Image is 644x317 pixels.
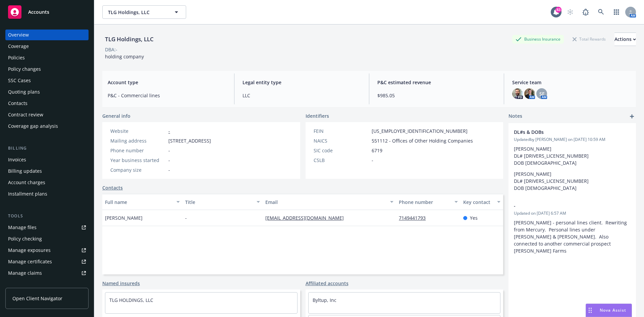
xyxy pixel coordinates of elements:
div: SIC code [314,147,369,154]
span: [PERSON_NAME] [105,214,143,221]
div: Actions [614,33,636,46]
div: TLG Holdings, LLC [102,35,156,44]
a: Manage BORs [5,279,89,290]
div: Coverage [8,41,29,52]
button: Key contact [461,194,503,210]
p: [PERSON_NAME] DL# [DRIVERS_LICENSE_NUMBER] DOB [DEMOGRAPHIC_DATA] [514,170,631,192]
span: 6719 [372,147,382,154]
div: Mailing address [110,137,166,144]
a: Policy changes [5,64,89,74]
button: Nova Assist [586,304,632,317]
div: Phone number [399,199,450,206]
span: Notes [508,112,522,120]
div: Manage certificates [8,256,52,267]
div: Manage BORs [8,279,40,290]
a: add [628,112,636,120]
button: Full name [102,194,182,210]
a: Search [594,5,608,19]
span: [US_EMPLOYER_IDENTIFICATION_NUMBER] [372,127,468,135]
div: Billing updates [8,166,42,176]
a: Contacts [102,184,123,191]
a: Overview [5,30,89,40]
div: Year business started [110,157,166,164]
div: Coverage gap analysis [8,121,58,131]
div: Contract review [8,109,43,120]
span: - [372,157,373,164]
a: SSC Cases [5,75,89,86]
div: Policy changes [8,64,41,74]
span: Updated by [PERSON_NAME] on [DATE] 10:59 AM [514,137,631,143]
span: P&C - Commercial lines [108,92,226,99]
div: Quoting plans [8,87,40,97]
div: Tools [5,213,89,219]
a: Named insureds [102,280,140,287]
a: Account charges [5,177,89,188]
span: - [168,166,170,173]
span: 551112 - Offices of Other Holding Companies [372,137,473,144]
div: Full name [105,199,172,206]
span: Updated on [DATE] 6:57 AM [514,210,631,216]
a: 7149441793 [399,215,431,221]
div: -Updated on [DATE] 6:57 AM[PERSON_NAME] - personal lines client. Rewriting from Mercury. Personal... [508,197,636,260]
div: NAICS [314,137,369,144]
div: CSLB [314,157,369,164]
a: Coverage gap analysis [5,121,89,131]
div: Total Rewards [569,35,609,43]
div: Manage exposures [8,245,51,256]
span: [STREET_ADDRESS] [168,137,211,144]
span: General info [102,112,130,119]
img: photo [512,88,523,99]
span: Legal entity type [243,79,361,86]
a: Policies [5,52,89,63]
span: LLC [243,92,361,99]
span: [PERSON_NAME] - personal lines client. Rewriting from Mercury. Personal lines under [PERSON_NAME]... [514,219,628,254]
div: Business Insurance [512,35,564,43]
span: Nova Assist [600,307,626,313]
div: Installment plans [8,189,47,199]
button: TLG Holdings, LLC [102,5,186,19]
div: Contacts [8,98,28,109]
div: DL#s & DOBsUpdatedby [PERSON_NAME] on [DATE] 10:59 AM[PERSON_NAME] DL# [DRIVERS_LICENSE_NUMBER] D... [508,123,636,197]
a: Contacts [5,98,89,109]
a: Installment plans [5,189,89,199]
span: Service team [512,79,631,86]
div: Invoices [8,154,26,165]
p: [PERSON_NAME] DL# [DRIVERS_LICENSE_NUMBER] DOB [DEMOGRAPHIC_DATA] [514,145,631,166]
a: TLG HOLDINGS, LLC [109,297,153,303]
span: Open Client Navigator [12,295,62,302]
a: Quoting plans [5,87,89,97]
div: Phone number [110,147,166,154]
span: Yes [470,214,478,221]
span: SF [539,90,544,97]
span: holding company [105,53,144,60]
button: Actions [614,33,636,46]
div: Overview [8,30,29,40]
div: Key contact [463,199,493,206]
a: Billing updates [5,166,89,176]
span: Account type [108,79,226,86]
a: [EMAIL_ADDRESS][DOMAIN_NAME] [265,215,349,221]
a: - [168,128,170,134]
span: $985.05 [377,92,496,99]
a: Affiliated accounts [306,280,348,287]
a: Manage exposures [5,245,89,256]
button: Title [182,194,263,210]
span: - [514,202,613,209]
div: Account charges [8,177,45,188]
span: - [168,157,170,164]
button: Phone number [396,194,460,210]
div: Policies [8,52,25,63]
div: Email [265,199,386,206]
div: Website [110,127,166,135]
span: Identifiers [306,112,329,119]
div: FEIN [314,127,369,135]
div: Title [185,199,253,206]
div: SSC Cases [8,75,31,86]
button: Email [263,194,396,210]
div: Drag to move [586,304,594,317]
a: Manage files [5,222,89,233]
a: Contract review [5,109,89,120]
a: Switch app [610,5,623,19]
a: Accounts [5,3,89,21]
